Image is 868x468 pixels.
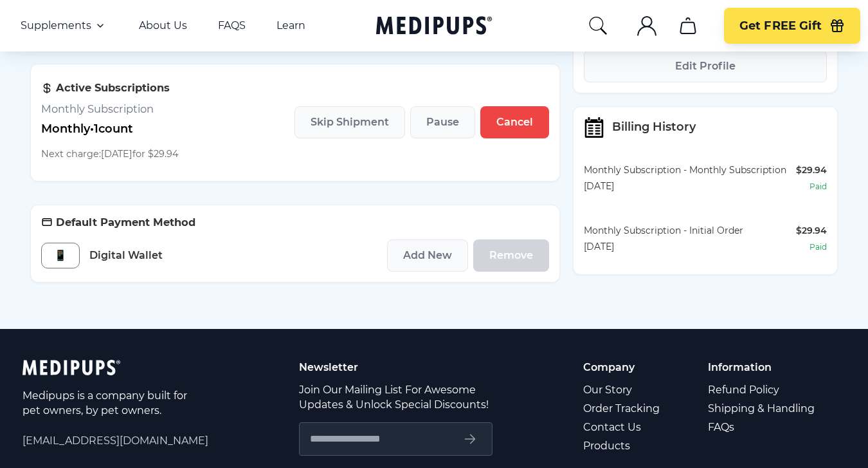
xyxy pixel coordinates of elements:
[583,380,662,399] a: Our Story
[583,360,662,375] p: Company
[21,18,108,33] button: Supplements
[675,60,736,73] span: Edit Profile
[796,224,827,238] div: $29.94
[89,248,163,262] span: Digital Wallet
[584,180,796,193] div: [DATE]
[403,249,452,262] span: Add New
[809,240,827,254] div: paid
[41,243,80,268] div: 📱
[376,14,492,40] a: Medipups
[708,360,817,375] p: Information
[218,19,246,32] a: FAQS
[294,106,405,138] button: Skip Shipment
[583,399,662,418] a: Order Tracking
[588,15,608,36] button: search
[480,106,549,138] button: Cancel
[708,399,817,418] a: Shipping & Handling
[584,240,796,254] div: [DATE]
[724,8,860,44] button: Get FREE Gift
[410,106,475,138] button: Pause
[41,147,179,161] p: Next charge: [DATE] for $29.94
[139,19,187,32] a: About Us
[41,122,179,136] p: Monthly • 1 count
[631,10,662,41] button: account
[23,388,190,418] p: Medipups is a company built for pet owners, by pet owners.
[41,102,179,116] h3: Monthly Subscription
[299,360,493,375] p: Newsletter
[739,19,822,33] span: Get FREE Gift
[584,164,796,177] div: Monthly Subscription - Monthly Subscription
[311,116,389,129] span: Skip Shipment
[426,116,459,129] span: Pause
[276,19,305,32] a: Learn
[673,10,703,41] button: cart
[584,50,827,82] button: Edit Profile
[41,81,179,95] h3: Active Subscriptions
[708,418,817,436] a: FAQs
[496,116,533,129] span: Cancel
[583,418,662,436] a: Contact Us
[708,380,817,399] a: Refund Policy
[584,224,796,238] div: Monthly Subscription - Initial Order
[299,382,493,412] p: Join Our Mailing List For Awesome Updates & Unlock Special Discounts!
[796,164,827,177] div: $29.94
[583,436,662,455] a: Products
[612,120,696,134] h3: Billing History
[809,180,827,193] div: paid
[23,433,208,448] span: [EMAIL_ADDRESS][DOMAIN_NAME]
[41,216,549,229] h3: Default Payment Method
[387,239,468,272] button: Add New
[21,19,91,32] span: Supplements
